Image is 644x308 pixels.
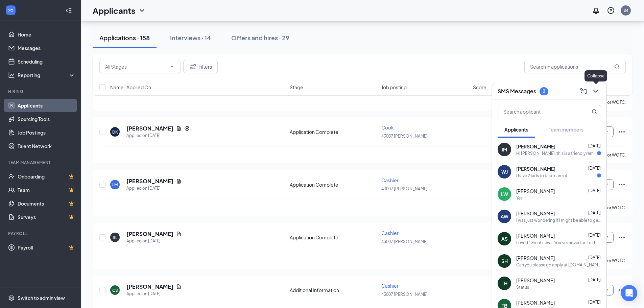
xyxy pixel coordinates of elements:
[381,84,407,91] span: Job posting
[126,230,173,238] h5: [PERSON_NAME]
[618,233,626,241] svg: Ellipses
[184,126,190,131] svg: Reapply
[18,112,75,126] a: Sourcing Tools
[8,231,74,236] div: Payroll
[93,5,135,16] h1: Applicants
[176,231,182,237] svg: Document
[588,255,601,260] span: [DATE]
[126,185,182,192] div: Applied on [DATE]
[516,195,523,201] div: Yes
[381,230,399,236] span: Cashier
[8,294,15,301] svg: Settings
[126,125,173,132] h5: [PERSON_NAME]
[592,109,597,114] svg: MagnifyingGlass
[18,41,75,55] a: Messages
[18,197,75,210] a: DocumentsCrown
[516,284,529,290] div: Status
[170,33,211,42] div: Interviews · 14
[290,181,377,188] div: Application Complete
[516,165,555,172] span: [PERSON_NAME]
[381,134,428,139] span: 43007 [PERSON_NAME]
[290,234,377,241] div: Application Complete
[578,86,589,97] button: ComposeMessage
[588,210,601,215] span: [DATE]
[112,182,118,188] div: LM
[618,181,626,189] svg: Ellipses
[516,240,601,245] div: Loved “Great news! You've moved on to the next stage of the application. We have a few additional...
[8,160,74,165] div: Team Management
[381,177,399,183] span: Cashier
[290,128,377,135] div: Application Complete
[231,33,289,42] div: Offers and hires · 29
[176,179,182,184] svg: Document
[618,286,626,294] svg: Ellipses
[110,84,151,91] span: Name · Applied On
[176,284,182,289] svg: Document
[126,238,182,244] div: Applied on [DATE]
[588,143,601,148] span: [DATE]
[169,64,175,69] svg: ChevronDown
[585,70,607,81] div: Collapse
[138,6,146,15] svg: ChevronDown
[588,166,601,171] span: [DATE]
[588,188,601,193] span: [DATE]
[189,63,197,71] svg: Filter
[516,150,597,156] div: Hi [PERSON_NAME], this is a friendly reminder. To move forward with your application for [PERSON_...
[18,294,65,301] div: Switch to admin view
[504,126,528,133] span: Applicants
[516,188,555,194] span: [PERSON_NAME]
[549,126,583,133] span: Team members
[614,64,620,69] svg: MagnifyingGlass
[18,28,75,41] a: Home
[8,89,74,94] div: Hiring
[501,258,508,264] div: SH
[516,232,555,239] span: [PERSON_NAME]
[126,283,173,290] h5: [PERSON_NAME]
[473,84,486,91] span: Score
[590,86,601,97] button: ChevronDown
[618,128,626,136] svg: Ellipses
[126,177,173,185] h5: [PERSON_NAME]
[18,241,75,254] a: PayrollCrown
[381,292,428,297] span: 43007 [PERSON_NAME]
[105,63,167,70] input: All Stages
[516,173,568,179] div: I have 2 kids to take care of
[18,126,75,139] a: Job Postings
[588,233,601,238] span: [DATE]
[501,235,508,242] div: AS
[516,255,555,261] span: [PERSON_NAME]
[113,235,117,240] div: BL
[290,84,303,91] span: Stage
[501,213,508,220] div: AW
[112,129,118,135] div: DK
[543,88,545,94] div: 2
[588,277,601,282] span: [DATE]
[516,217,601,223] div: I was just wondering if I might be able to get a status update on my application...
[592,6,600,15] svg: Notifications
[498,88,536,95] h3: SMS Messages
[381,239,428,244] span: 43007 [PERSON_NAME]
[176,126,182,131] svg: Document
[18,139,75,153] a: Talent Network
[502,146,507,153] div: IM
[112,287,118,293] div: CS
[516,277,555,284] span: [PERSON_NAME]
[18,170,75,183] a: OnboardingCrown
[18,183,75,197] a: TeamCrown
[588,300,601,305] span: [DATE]
[381,124,394,131] span: Cook
[501,280,507,287] div: LH
[516,262,601,268] div: Can you please go apply at [DOMAIN_NAME] so we can proceed with your hiring process! Let me know ...
[501,168,508,175] div: WJ
[592,87,600,95] svg: ChevronDown
[8,72,15,78] svg: Analysis
[126,290,182,297] div: Applied on [DATE]
[18,72,76,78] div: Reporting
[498,105,578,118] input: Search applicant
[524,60,626,73] input: Search in applications
[99,33,150,42] div: Applications · 158
[381,283,399,289] span: Cashier
[65,7,72,14] svg: Collapse
[183,60,218,73] button: Filter Filters
[18,210,75,224] a: SurveysCrown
